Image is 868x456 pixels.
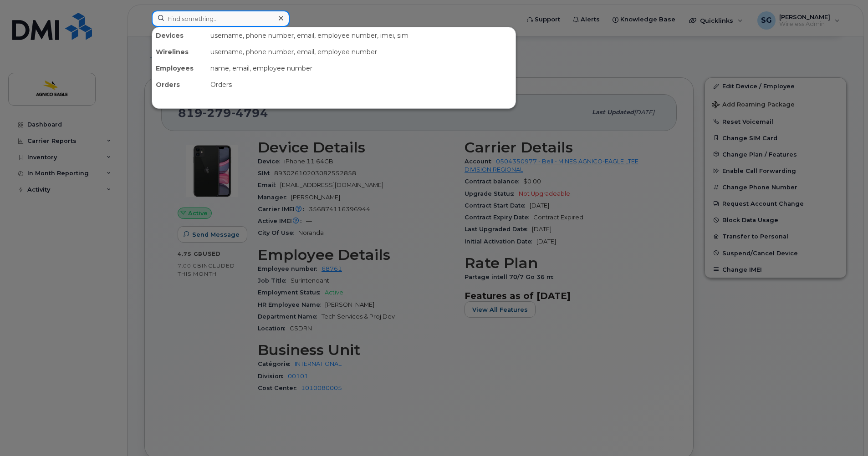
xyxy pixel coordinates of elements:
div: Devices [152,27,207,44]
div: Orders [152,76,207,93]
div: Orders [207,76,516,93]
div: name, email, employee number [207,60,516,76]
div: username, phone number, email, employee number, imei, sim [207,27,516,44]
div: username, phone number, email, employee number [207,44,516,60]
input: Find something... [152,10,290,27]
div: Wirelines [152,44,207,60]
div: Employees [152,60,207,76]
